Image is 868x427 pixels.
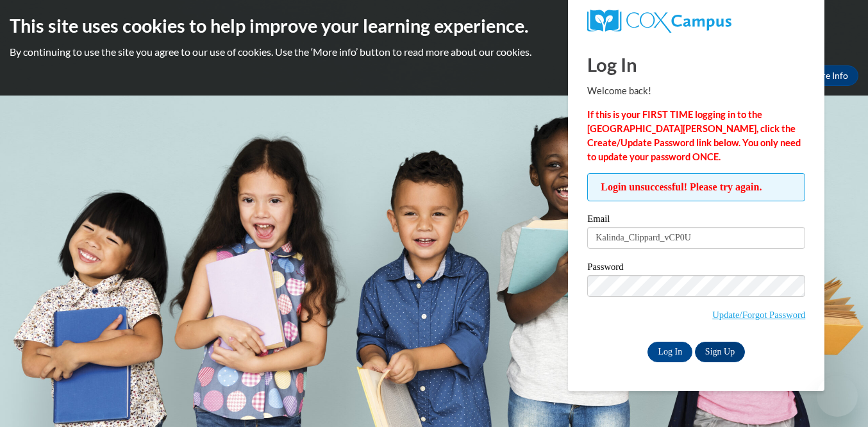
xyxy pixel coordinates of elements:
a: Sign Up [695,342,745,362]
h2: This site uses cookies to help improve your learning experience. [10,13,858,38]
span: Login unsuccessful! Please try again. [587,173,805,201]
a: More Info [798,65,858,86]
a: Update/Forgot Password [712,310,805,320]
img: COX Campus [587,10,731,33]
strong: If this is your FIRST TIME logging in to the [GEOGRAPHIC_DATA][PERSON_NAME], click the Create/Upd... [587,109,801,162]
label: Password [587,262,805,275]
p: Welcome back! [587,84,805,98]
h1: Log In [587,51,805,78]
p: By continuing to use the site you agree to our use of cookies. Use the ‘More info’ button to read... [10,45,858,59]
input: Log In [647,342,692,362]
iframe: Button to launch messaging window [817,376,858,417]
label: Email [587,214,805,227]
a: COX Campus [587,10,805,33]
